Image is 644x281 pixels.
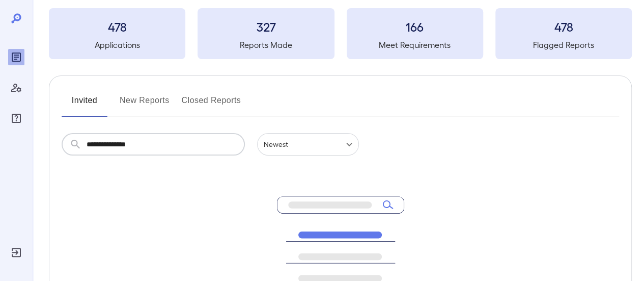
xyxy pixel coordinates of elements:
[8,110,24,126] div: FAQ
[347,39,483,51] h5: Meet Requirements
[347,18,483,35] h3: 166
[8,49,24,65] div: Reports
[49,8,632,59] summary: 478Applications327Reports Made166Meet Requirements478Flagged Reports
[495,39,632,51] h5: Flagged Reports
[8,244,24,261] div: Log Out
[198,18,334,35] h3: 327
[495,18,632,35] h3: 478
[198,39,334,51] h5: Reports Made
[49,18,185,35] h3: 478
[257,133,359,156] div: Newest
[62,92,107,117] button: Invited
[8,80,24,96] div: Manage Users
[120,92,170,117] button: New Reports
[49,39,185,51] h5: Applications
[182,92,241,117] button: Closed Reports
